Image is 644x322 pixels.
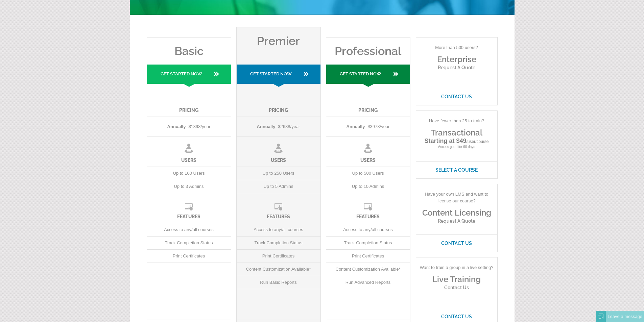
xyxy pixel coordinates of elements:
[416,284,497,291] p: Contact Us
[147,223,231,237] li: Access to any/all courses
[416,111,497,128] p: Have fewer than 25 to train?
[237,180,320,193] li: Up to 5 Admins
[237,27,320,48] h3: Premier
[416,184,497,208] p: Have your own LMS and want to license our course?
[147,193,231,223] li: Features
[416,38,497,54] p: More than 500 users?
[598,314,604,320] img: Offline
[416,88,497,105] a: Contact Us
[326,193,410,223] li: Features
[606,311,644,322] div: Leave a message
[416,110,498,179] div: Access good for 90 days
[326,38,410,58] h3: Professional
[326,65,410,87] a: Get Started Now
[147,180,231,193] li: Up to 3 Admins
[326,180,410,193] li: Up to 10 Admins
[147,167,231,180] li: Up to 100 Users
[147,250,231,263] li: Print Certificates
[237,65,320,87] a: Get Started Now
[237,117,320,137] li: - $2688/year
[326,87,410,117] li: Pricing
[326,237,410,250] li: Track Completion Status
[416,234,497,252] a: Contact Us
[326,117,410,137] li: - $3978/year
[416,138,497,145] p: Starting at $49
[326,276,410,289] li: Run Advanced Reports
[416,257,497,274] p: Want to train a group in a live setting?
[237,223,320,237] li: Access to any/all courses
[326,223,410,237] li: Access to any/all courses
[237,263,320,276] li: Content Customization Available*
[326,250,410,263] li: Print Certificates
[416,128,497,138] h3: Transactional
[467,139,489,144] span: /user/course
[147,117,231,137] li: - $1398/year
[237,237,320,250] li: Track Completion Status
[326,167,410,180] li: Up to 500 Users
[416,208,497,218] h3: Content Licensing
[416,64,497,71] p: Request a Quote
[326,137,410,167] li: Users
[416,274,497,284] h3: Live Training
[147,65,231,87] a: Get Started Now
[416,218,497,224] p: Request a Quote
[237,167,320,180] li: Up to 250 Users
[416,161,497,178] a: Select A Course
[347,124,365,129] strong: Annually
[147,38,231,58] h3: Basic
[237,250,320,263] li: Print Certificates
[147,137,231,167] li: Users
[237,193,320,223] li: Features
[167,124,186,129] strong: Annually
[237,276,320,289] li: Run Basic Reports
[237,87,320,117] li: Pricing
[147,87,231,117] li: Pricing
[416,54,497,64] h3: Enterprise
[326,263,410,276] li: Content Customization Available*
[237,137,320,167] li: Users
[147,237,231,250] li: Track Completion Status
[257,124,276,129] strong: Annually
